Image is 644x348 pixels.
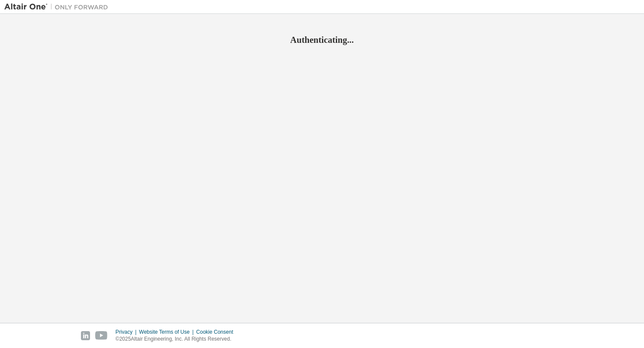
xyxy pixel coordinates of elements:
[81,331,90,340] img: linkedin.svg
[4,3,113,11] img: Altair One
[196,329,238,335] div: Cookie Consent
[4,34,640,45] h2: Authenticating...
[139,329,196,335] div: Website Terms of Use
[116,335,238,343] p: © 2025 Altair Engineering, Inc. All Rights Reserved.
[116,329,139,335] div: Privacy
[95,331,108,340] img: youtube.svg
